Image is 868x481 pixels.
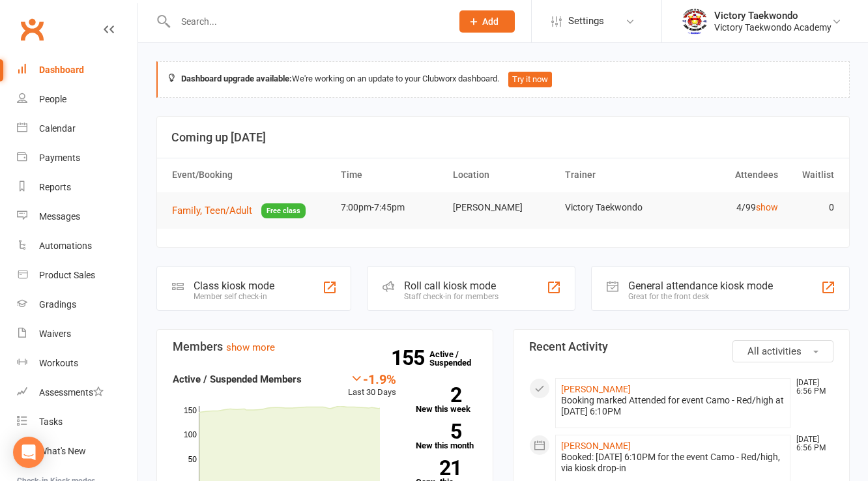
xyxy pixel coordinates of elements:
div: -1.9% [348,372,396,386]
input: Search... [171,12,442,31]
strong: Active / Suspended Members [173,373,302,385]
div: Gradings [39,299,76,310]
a: show [756,202,778,212]
strong: 155 [391,348,429,368]
td: 7:00pm-7:45pm [335,192,447,223]
a: Dashboard [17,55,137,85]
div: Assessments [39,387,104,398]
button: Family, Teen/AdultFree class [172,203,306,219]
div: Staff check-in for members [404,292,499,301]
div: Victory Taekwondo Academy [714,22,832,33]
h3: Members [173,340,477,353]
a: Workouts [17,349,137,378]
div: Victory Taekwondo [714,10,832,22]
div: Member self check-in [194,292,274,301]
a: 2New this week [416,387,477,413]
a: Payments [17,143,137,173]
span: All activities [747,345,802,357]
time: [DATE] 6:56 PM [790,379,833,396]
a: Assessments [17,378,137,407]
a: Clubworx [16,13,48,46]
div: Great for the front desk [628,292,773,301]
th: Attendees [671,158,783,192]
a: People [17,85,137,114]
div: Automations [39,241,92,251]
a: Product Sales [17,261,137,290]
a: [PERSON_NAME] [561,384,631,394]
div: Booking marked Attended for event Camo - Red/high at [DATE] 6:10PM [561,395,785,417]
a: [PERSON_NAME] [561,441,631,451]
td: 4/99 [671,192,783,223]
th: Time [335,158,447,192]
div: Roll call kiosk mode [404,280,499,292]
div: Reports [39,182,71,192]
a: Waivers [17,319,137,349]
td: Victory Taekwondo [559,192,671,223]
div: Open Intercom Messenger [13,437,44,468]
a: Tasks [17,407,137,437]
h3: Recent Activity [529,340,833,353]
div: Product Sales [39,270,95,280]
div: Waivers [39,328,71,339]
img: thumb_image1542833429.png [682,8,708,35]
td: 0 [784,192,840,223]
div: We're working on an update to your Clubworx dashboard. [156,61,850,98]
a: Reports [17,173,137,202]
a: Gradings [17,290,137,319]
a: Messages [17,202,137,231]
div: Workouts [39,358,78,368]
a: 5New this month [416,424,477,450]
strong: 5 [416,422,461,441]
div: Class kiosk mode [194,280,274,292]
th: Event/Booking [166,158,335,192]
a: Calendar [17,114,137,143]
span: Settings [568,7,604,36]
strong: 2 [416,385,461,405]
th: Trainer [559,158,671,192]
div: Payments [39,153,80,163]
div: People [39,94,66,104]
div: What's New [39,446,86,456]
span: Family, Teen/Adult [172,205,252,216]
strong: 21 [416,458,461,478]
a: What's New [17,437,137,466]
button: Try it now [508,72,552,87]
div: Last 30 Days [348,372,396,400]
strong: Dashboard upgrade available: [181,74,292,83]
th: Location [447,158,559,192]
div: Tasks [39,416,63,427]
a: 155Active / Suspended [429,340,487,377]
div: Dashboard [39,65,84,75]
button: All activities [732,340,833,362]
td: [PERSON_NAME] [447,192,559,223]
span: Free class [261,203,306,218]
time: [DATE] 6:56 PM [790,435,833,452]
th: Waitlist [784,158,840,192]
div: Messages [39,211,80,222]
h3: Coming up [DATE] [171,131,835,144]
button: Add [459,10,515,33]
div: Booked: [DATE] 6:10PM for the event Camo - Red/high, via kiosk drop-in [561,452,785,474]
div: Calendar [39,123,76,134]
span: Add [482,16,499,27]
a: Automations [17,231,137,261]
div: General attendance kiosk mode [628,280,773,292]
a: show more [226,342,275,353]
